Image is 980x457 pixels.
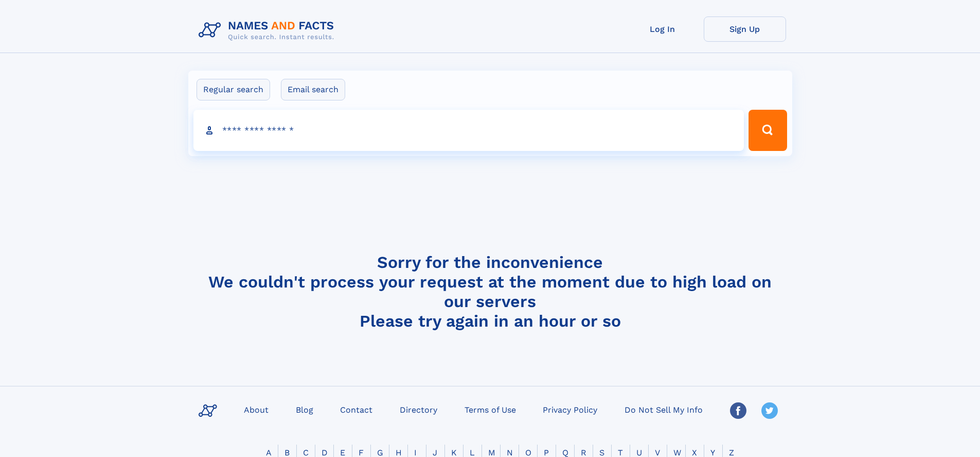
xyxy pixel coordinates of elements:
button: Search Button [749,110,787,151]
a: About [240,402,273,417]
img: Logo Names and Facts [194,16,343,44]
h4: Sorry for the inconvenience We couldn't process your request at the moment due to high load on ou... [194,252,786,331]
label: Regular search [197,79,270,100]
input: search input [193,110,744,151]
a: Do Not Sell My Info [620,402,707,417]
a: Sign Up [704,16,786,42]
a: Terms of Use [460,402,520,417]
img: Facebook [730,402,746,419]
img: Twitter [761,402,778,419]
a: Directory [396,402,441,417]
a: Contact [336,402,377,417]
a: Privacy Policy [539,402,601,417]
a: Blog [292,402,317,417]
label: Email search [281,79,345,100]
a: Log In [621,16,704,42]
